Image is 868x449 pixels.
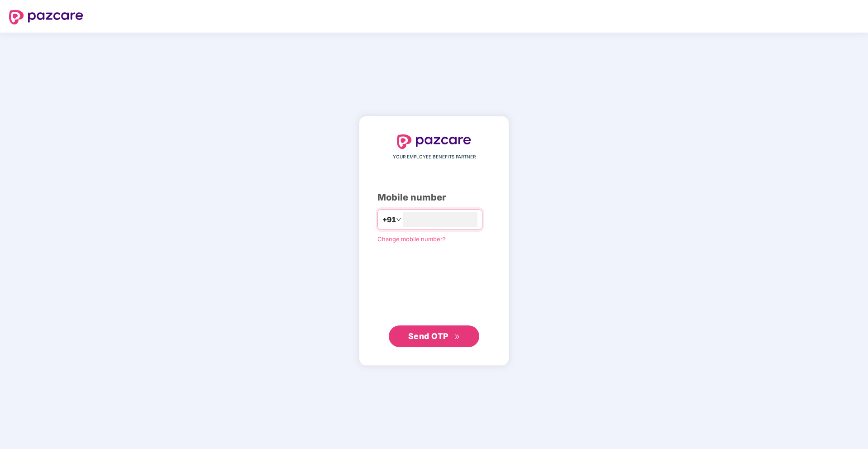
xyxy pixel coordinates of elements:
[389,325,479,347] button: Send OTPdouble-right
[377,235,446,243] a: Change mobile number?
[408,331,448,341] span: Send OTP
[9,10,83,24] img: logo
[396,217,401,222] span: down
[377,191,491,205] div: Mobile number
[454,334,460,340] span: double-right
[397,134,471,149] img: logo
[393,153,476,161] span: YOUR EMPLOYEE BENEFITS PARTNER
[382,214,396,225] span: +91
